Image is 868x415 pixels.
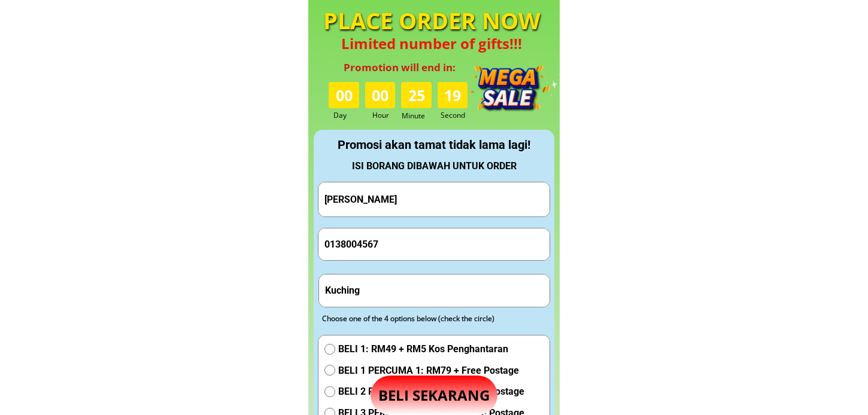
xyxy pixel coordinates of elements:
[371,376,497,415] p: BELI SEKARANG
[321,182,547,216] input: Your Full Name/ Nama Penuh
[322,274,547,306] input: Address(Ex: 52 Jalan Wirawati 7, Maluri, 55100 Kuala Lumpur)
[321,228,547,260] input: Phone Number/ Nombor Telefon
[333,109,364,121] h3: Day
[314,158,554,174] div: ISI BORANG DIBAWAH UNTUK ORDER
[326,35,538,53] h4: Limited number of gifts!!!
[338,363,524,379] span: BELI 1 PERCUMA 1: RM79 + Free Postage
[322,313,524,324] div: Choose one of the 4 options below (check the circle)
[402,110,435,121] h3: Minute
[338,384,524,399] span: BELI 2 PERCUMA 2: RM119 + Free Postage
[372,109,397,121] h3: Hour
[314,135,554,154] div: Promosi akan tamat tidak lama lagi!
[441,109,470,121] h3: Second
[318,5,545,36] h4: PLACE ORDER NOW
[330,59,468,75] h3: Promotion will end in:
[338,341,524,357] span: BELI 1: RM49 + RM5 Kos Penghantaran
